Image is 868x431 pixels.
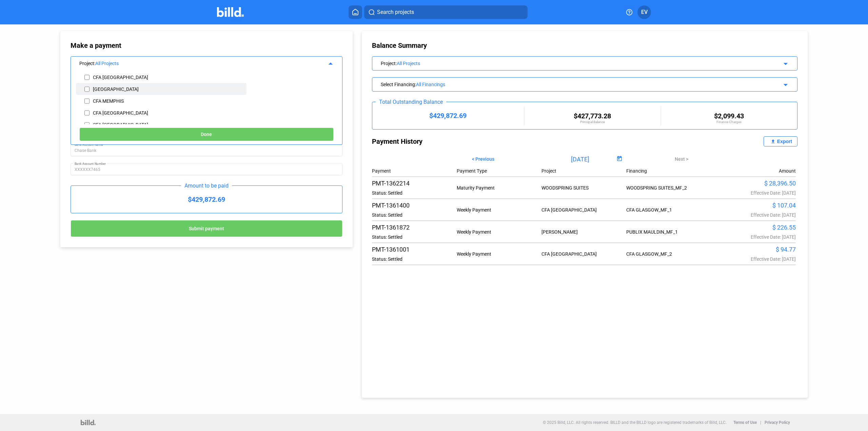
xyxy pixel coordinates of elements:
[457,229,541,235] div: Weekly Payment
[372,136,585,146] div: Payment History
[661,120,797,124] div: Finance Charges
[541,185,626,191] div: WOODSPRING SUITES
[457,207,541,213] div: Weekly Payment
[372,41,797,50] div: Balance Summary
[765,420,790,425] b: Privacy Policy
[94,61,95,66] span: :
[79,59,308,66] div: Project
[457,185,541,191] div: Maturity Payment
[372,246,457,253] div: PMT-1361001
[675,156,688,162] span: Next >
[457,251,541,257] div: Weekly Payment
[377,8,414,16] span: Search projects
[711,224,796,231] div: $ 226.55
[733,420,757,425] b: Terms of Use
[615,155,624,164] button: Open calendar
[71,220,342,237] button: Submit payment
[541,229,626,235] div: [PERSON_NAME]
[372,212,457,218] div: Status: Settled
[779,168,796,174] div: Amount
[760,420,761,425] p: |
[661,112,797,120] div: $2,099.43
[397,61,748,66] div: All Projects
[626,229,711,235] div: PUBLIX MAULDIN_MF_1
[372,180,457,187] div: PMT-1362214
[626,207,711,213] div: CFA GLASGOW_MF_1
[71,41,234,50] div: Make a payment
[396,61,397,66] span: :
[376,99,446,105] div: Total Outstanding Balance
[641,8,648,16] span: EV
[711,256,796,262] div: Effective Date: [DATE]
[472,156,494,162] span: < Previous
[626,251,711,257] div: CFA GLASGOW_MF_2
[93,75,148,80] div: CFA [GEOGRAPHIC_DATA]
[372,234,457,240] div: Status: Settled
[711,212,796,218] div: Effective Date: [DATE]
[372,168,457,174] div: Payment
[541,207,626,213] div: CFA [GEOGRAPHIC_DATA]
[764,136,797,146] button: Export
[543,420,727,425] p: © 2025 Billd, LLC. All rights reserved. BILLD and the BILLD logo are registered trademarks of Bil...
[525,112,660,120] div: $427,773.28
[79,128,334,141] button: Done
[217,7,244,17] img: Billd Company Logo
[711,180,796,187] div: $ 28,396.50
[93,86,139,92] div: [GEOGRAPHIC_DATA]
[189,226,224,232] span: Submit payment
[781,59,789,67] mat-icon: arrow_drop_down
[711,190,796,196] div: Effective Date: [DATE]
[467,153,499,165] button: < Previous
[372,224,457,231] div: PMT-1361872
[711,246,796,253] div: $ 94.77
[415,82,416,87] span: :
[81,420,95,425] img: logo
[372,190,457,196] div: Status: Settled
[372,256,457,262] div: Status: Settled
[95,61,308,66] div: All Projects
[71,186,342,213] div: $429,872.69
[201,132,212,137] span: Done
[416,82,748,87] div: All Financings
[777,139,792,144] div: Export
[670,153,693,165] button: Next >
[381,59,748,66] div: Project
[781,80,789,88] mat-icon: arrow_drop_down
[626,168,711,174] div: Financing
[626,185,711,191] div: WOODSPRING SUITES_MF_2
[541,168,626,174] div: Project
[93,98,124,104] div: CFA MEMPHIS
[181,182,232,189] div: Amount to be paid
[769,137,777,145] mat-icon: file_upload
[525,120,660,124] div: Principal Balance
[711,202,796,209] div: $ 107.04
[711,234,796,240] div: Effective Date: [DATE]
[364,5,528,19] button: Search projects
[93,122,148,128] div: CFA [GEOGRAPHIC_DATA]
[541,251,626,257] div: CFA [GEOGRAPHIC_DATA]
[637,5,651,19] button: EV
[93,110,148,116] div: CFA [GEOGRAPHIC_DATA]
[381,80,748,87] div: Select Financing
[457,168,541,174] div: Payment Type
[372,112,524,120] div: $429,872.69
[372,202,457,209] div: PMT-1361400
[325,59,334,67] mat-icon: arrow_drop_up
